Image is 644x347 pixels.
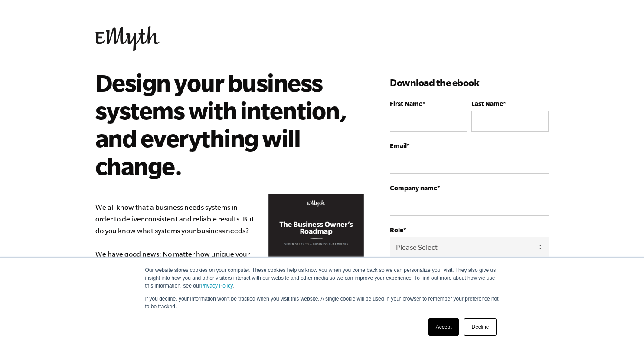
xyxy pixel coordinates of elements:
[95,26,160,51] img: EMyth
[145,266,499,290] p: Our website stores cookies on your computer. These cookies help us know you when you come back so...
[390,76,549,89] h3: Download the ebook
[471,100,503,107] span: Last Name
[268,194,364,317] img: Business Owners Roadmap Cover
[390,100,422,107] span: First Name
[428,318,459,336] a: Accept
[95,69,352,180] h2: Design your business systems with intention, and everything will change.
[390,226,403,234] span: Role
[201,283,233,289] a: Privacy Policy
[390,142,407,149] span: Email
[390,184,437,192] span: Company name
[145,295,499,311] p: If you decline, your information won’t be tracked when you visit this website. A single cookie wi...
[464,318,496,336] a: Decline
